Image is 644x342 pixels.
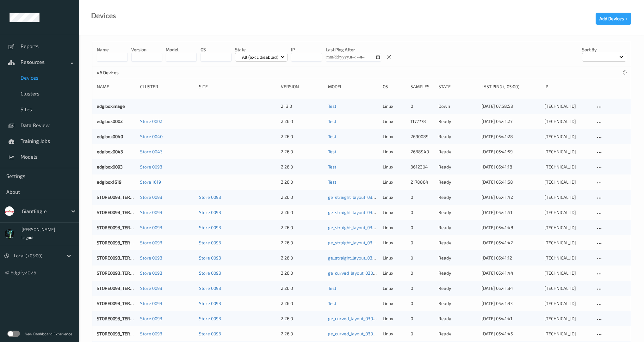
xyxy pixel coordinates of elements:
p: linux [383,315,406,322]
p: ready [438,300,477,307]
p: linux [383,331,406,337]
div: [DATE] 05:41:41 [481,209,540,216]
div: 0 [411,194,434,200]
div: 0 [411,285,434,291]
p: ready [438,224,477,231]
a: Store 0093 [199,285,221,291]
a: Test [328,179,336,185]
div: 2.13.0 [281,103,324,109]
a: Store 0093 [199,240,221,245]
a: STORE0093_TERM392 [97,255,141,260]
div: 2178864 [411,179,434,185]
a: Test [328,134,336,139]
div: 2.26.0 [281,194,324,200]
p: linux [383,255,406,261]
div: [DATE] 05:41:33 [481,300,540,307]
a: edgiboximage [97,103,125,109]
p: 46 Devices [97,70,144,76]
div: 2.26.0 [281,285,324,291]
a: Store 0043 [140,149,163,154]
p: IP [291,46,322,53]
a: ge_straight_layout_030_yolo8n_384_9_07_25_fixed [328,240,430,245]
div: [DATE] 05:41:34 [481,285,540,291]
a: Store 0093 [140,225,162,230]
div: 3612304 [411,164,434,170]
div: 2.26.0 [281,118,324,125]
div: 2638940 [411,149,434,155]
p: linux [383,118,406,125]
a: STORE0093_TERM383 [97,301,142,306]
a: Store 0040 [140,134,163,139]
div: 2.26.0 [281,209,324,216]
div: [TECHNICAL_ID] [544,240,591,246]
div: 0 [411,224,434,231]
a: Store 0093 [140,210,162,215]
a: Store 0093 [199,225,221,230]
p: Last Ping After [326,46,381,53]
p: OS [201,46,232,53]
a: edgibox0093 [97,164,123,169]
div: 0 [411,103,434,109]
p: linux [383,103,406,109]
a: Store 0093 [140,164,162,169]
p: ready [438,194,477,200]
div: OS [383,83,406,90]
p: version [131,46,162,53]
div: 0 [411,240,434,246]
a: ge_straight_layout_030_yolo8n_384_9_07_25_fixed [328,210,430,215]
p: down [438,103,477,109]
a: Store 0093 [199,194,221,200]
div: 2690089 [411,133,434,140]
a: Store 0093 [140,255,162,260]
a: Store 0093 [140,331,162,336]
div: 2.26.0 [281,270,324,276]
a: STORE0093_TERM384 [97,316,142,321]
div: State [438,83,477,90]
a: STORE0093_TERM394 [97,240,142,245]
div: 2.26.0 [281,164,324,170]
a: STORE0093_TERM380 [97,270,142,276]
div: Devices [91,13,116,19]
a: Store 0093 [140,285,162,291]
a: Store 0093 [199,316,221,321]
a: Store 0093 [199,331,221,336]
a: Store 0093 [140,240,162,245]
div: 0 [411,209,434,216]
div: 2.26.0 [281,255,324,261]
a: ge_curved_layout_030_yolo8n_384_9_07_25 [328,270,417,276]
div: [DATE] 05:41:59 [481,149,540,155]
a: Test [328,149,336,154]
a: STORE0093_TERM393 [97,194,141,200]
div: 2.26.0 [281,300,324,307]
div: [DATE] 05:41:44 [481,270,540,276]
div: [TECHNICAL_ID] [544,164,591,170]
div: [TECHNICAL_ID] [544,194,591,200]
div: [TECHNICAL_ID] [544,103,591,109]
a: Store 0093 [140,270,162,276]
p: ready [438,331,477,337]
div: [DATE] 05:41:45 [481,331,540,337]
div: [TECHNICAL_ID] [544,315,591,322]
p: linux [383,179,406,185]
a: Store 0093 [140,316,162,321]
button: Add Devices + [596,13,631,25]
a: ge_straight_layout_030_yolo8n_384_9_07_25_fixed [328,255,430,260]
div: [TECHNICAL_ID] [544,149,591,155]
a: Test [328,301,336,306]
a: Store 0093 [140,301,162,306]
div: [DATE] 05:41:12 [481,255,540,261]
div: [DATE] 05:41:48 [481,224,540,231]
p: ready [438,133,477,140]
a: ge_straight_layout_030_yolo8n_384_9_07_25_fixed [328,225,430,230]
a: STORE0093_TERM382 [97,331,142,336]
a: Test [328,103,336,109]
p: linux [383,270,406,276]
div: [TECHNICAL_ID] [544,270,591,276]
p: ready [438,179,477,185]
p: ready [438,164,477,170]
p: Name [97,46,128,53]
p: Sort by [582,46,626,53]
div: [DATE] 05:41:41 [481,315,540,322]
div: 0 [411,255,434,261]
div: [DATE] 05:41:18 [481,164,540,170]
